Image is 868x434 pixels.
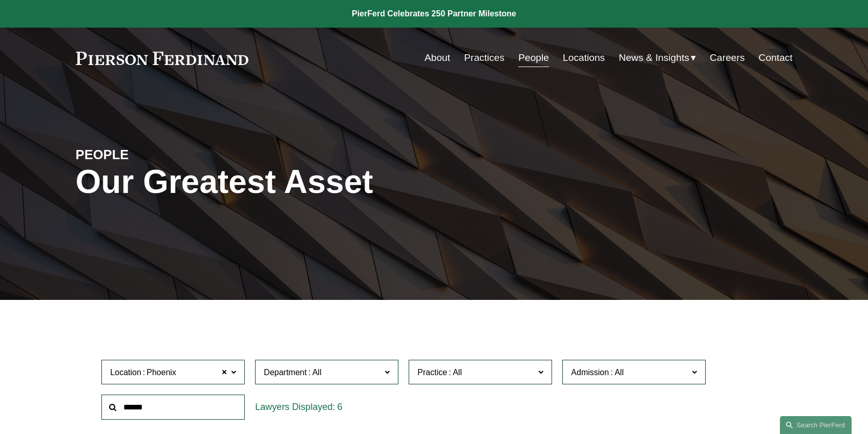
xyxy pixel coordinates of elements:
[619,49,689,67] span: News & Insights
[425,48,450,68] a: About
[563,48,605,68] a: Locations
[76,146,255,163] h4: PEOPLE
[337,402,342,412] span: 6
[758,48,792,68] a: Contact
[464,48,504,68] a: Practices
[110,368,141,377] span: Location
[780,416,852,434] a: Search this site
[518,48,549,68] a: People
[76,163,554,201] h1: Our Greatest Asset
[619,48,696,68] a: folder dropdown
[264,368,307,377] span: Department
[417,368,447,377] span: Practice
[571,368,609,377] span: Admission
[710,48,745,68] a: Careers
[146,366,176,379] span: Phoenix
